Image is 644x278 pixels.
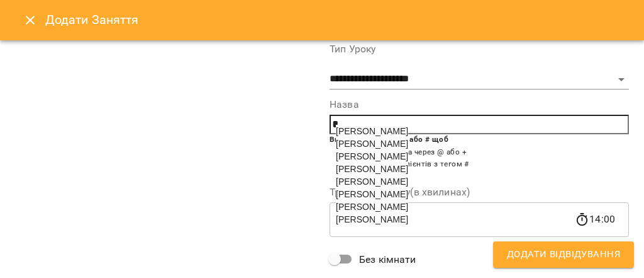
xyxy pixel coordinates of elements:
[493,241,634,268] button: Додати Відвідування
[359,252,416,267] span: Без кімнати
[507,246,620,263] span: Додати Відвідування
[336,164,408,174] span: [PERSON_NAME]
[355,146,629,159] li: Додати клієнта через @ або +
[330,135,448,144] b: Використовуйте @ + або # щоб
[15,5,45,35] button: Close
[355,158,629,171] li: Додати всіх клієнтів з тегом #
[336,126,408,136] span: [PERSON_NAME]
[336,189,408,199] span: [PERSON_NAME]
[330,100,629,110] label: Назва
[336,214,408,224] span: [PERSON_NAME]
[336,202,408,212] span: [PERSON_NAME]
[336,177,408,187] span: [PERSON_NAME]
[336,151,408,161] span: [PERSON_NAME]
[336,139,408,149] span: [PERSON_NAME]
[330,44,629,54] label: Тип Уроку
[45,10,629,30] h6: Додати Заняття
[330,187,629,197] label: Тривалість уроку(в хвилинах)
